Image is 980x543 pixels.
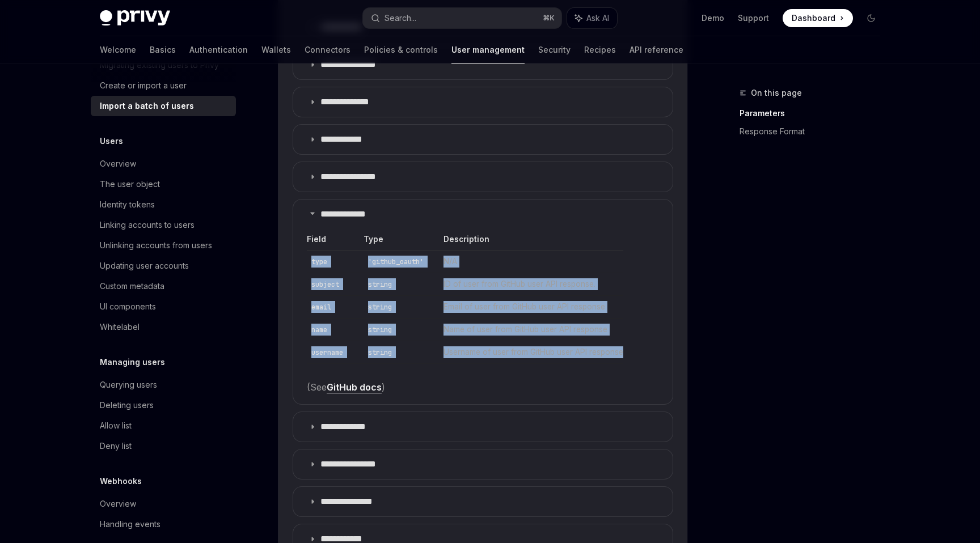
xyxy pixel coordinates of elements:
a: Wallets [261,36,291,63]
h5: Managing users [100,355,165,369]
a: Import a batch of users [91,96,236,116]
a: Welcome [100,36,136,63]
code: type [307,256,332,268]
a: Policies & controls [364,36,438,63]
a: Parameters [740,104,889,122]
code: username [307,347,348,358]
div: Overview [100,497,136,511]
th: Field [307,234,356,251]
a: GitHub docs [327,381,382,393]
div: The user object [100,177,160,191]
a: Unlinking accounts from users [91,235,236,256]
a: Identity tokens [91,194,236,215]
div: Identity tokens [100,198,155,211]
a: Deleting users [91,395,236,415]
a: Authentication [189,36,248,63]
a: Deny list [91,436,236,456]
code: 'github_oauth' [364,256,428,268]
div: Allow list [100,419,132,432]
a: Security [538,36,571,63]
h5: Users [100,134,123,148]
div: UI components [100,300,156,313]
div: Import a batch of users [100,99,194,113]
td: Email of user from GitHub user API response [436,296,623,319]
th: Type [356,234,436,251]
div: Overview [100,157,136,171]
span: Ask AI [586,12,609,24]
a: Allow list [91,415,236,436]
span: Dashboard [792,12,835,24]
code: email [307,302,336,313]
td: N/A [436,251,623,273]
a: Linking accounts to users [91,215,236,235]
button: Toggle dark mode [862,9,880,27]
a: API reference [630,36,683,63]
a: Handling events [91,514,236,534]
a: UI components [91,296,236,317]
a: Overview [91,154,236,174]
a: Whitelabel [91,317,236,337]
div: Create or import a user [100,79,187,92]
th: Description [436,234,623,251]
a: Querying users [91,375,236,395]
img: dark logo [100,10,170,26]
button: Ask AI [567,8,617,28]
span: On this page [751,86,802,100]
a: Demo [702,12,724,24]
div: Custom metadata [100,279,164,293]
code: string [364,324,396,336]
div: Querying users [100,378,157,392]
a: Custom metadata [91,276,236,296]
a: Overview [91,494,236,514]
a: Response Format [740,122,889,141]
div: Search... [385,11,416,25]
button: Search...⌘K [363,8,561,28]
a: Connectors [305,36,350,63]
code: string [364,347,396,358]
a: Create or import a user [91,75,236,96]
code: subject [307,279,344,290]
td: Name of user from GitHub user API response [436,318,623,341]
details: **** **** ***FieldTypeDescriptiontype'github_oauth'N/AsubjectstringID of user from GitHub user AP... [293,199,673,405]
div: Whitelabel [100,320,140,334]
span: ⌘ K [543,14,555,23]
div: Linking accounts to users [100,218,195,232]
code: name [307,324,332,336]
div: Updating user accounts [100,259,189,273]
span: (See ) [307,379,659,395]
code: string [364,302,396,313]
div: Deny list [100,439,132,453]
a: Support [738,12,769,24]
a: User management [451,36,525,63]
a: Updating user accounts [91,256,236,276]
a: The user object [91,174,236,194]
div: Handling events [100,517,160,531]
a: Basics [150,36,176,63]
a: Dashboard [783,9,853,27]
div: Deleting users [100,398,154,412]
div: Unlinking accounts from users [100,239,212,252]
code: string [364,279,396,290]
td: ID of user from GitHub user API response. [436,273,623,296]
td: Username of user from GitHub user API response [436,341,623,363]
a: Recipes [584,36,616,63]
h5: Webhooks [100,474,142,488]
